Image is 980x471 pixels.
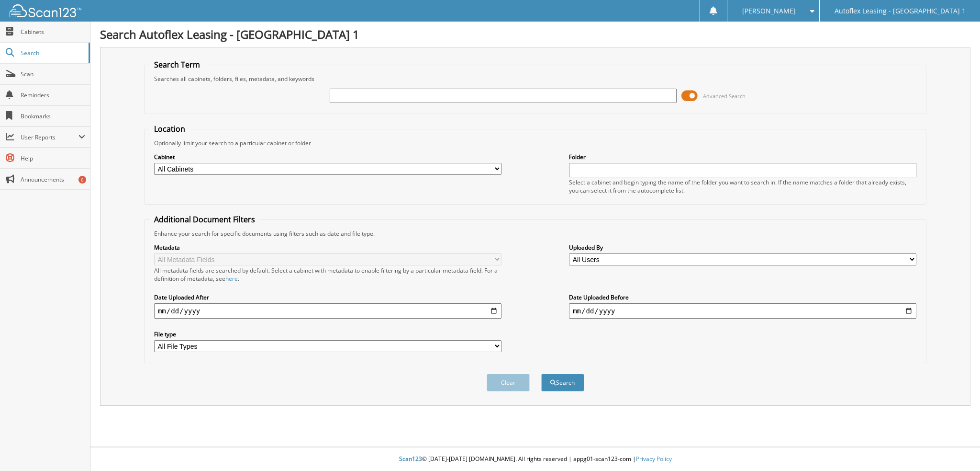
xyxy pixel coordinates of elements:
span: Autoflex Leasing - [GEOGRAPHIC_DATA] 1 [835,8,966,14]
span: Advanced Search [703,92,746,100]
a: Privacy Policy [636,455,672,463]
legend: Location [149,124,190,134]
span: Search [21,49,84,57]
label: Uploaded By [569,243,916,252]
label: Date Uploaded Before [569,293,916,301]
legend: Additional Document Filters [149,214,260,225]
img: scan123-logo-white.svg [10,4,81,17]
h1: Search Autoflex Leasing - [GEOGRAPHIC_DATA] 1 [100,26,970,42]
legend: Search Term [149,59,205,70]
button: Clear [487,374,530,391]
input: end [569,303,916,319]
label: Cabinet [154,153,501,161]
button: Search [541,374,584,391]
div: Select a cabinet and begin typing the name of the folder you want to search in. If the name match... [569,178,916,195]
div: Optionally limit your search to a particular cabinet or folder [149,139,921,147]
span: Announcements [21,175,85,184]
div: Enhance your search for specific documents using filters such as date and file type. [149,230,921,238]
a: here [225,275,238,283]
input: start [154,303,501,319]
label: File type [154,330,501,338]
span: Help [21,154,85,162]
div: 6 [78,176,86,184]
label: Folder [569,153,916,161]
div: Searches all cabinets, folders, files, metadata, and keywords [149,75,921,83]
span: Cabinets [21,28,85,36]
label: Date Uploaded After [154,293,501,301]
span: Bookmarks [21,112,85,120]
div: All metadata fields are searched by default. Select a cabinet with metadata to enable filtering b... [154,266,501,283]
span: User Reports [21,133,78,141]
span: [PERSON_NAME] [742,8,796,14]
div: © [DATE]-[DATE] [DOMAIN_NAME]. All rights reserved | appg01-scan123-com | [90,448,980,471]
span: Scan [21,70,85,78]
label: Metadata [154,243,501,252]
span: Reminders [21,91,85,99]
span: Scan123 [399,455,422,463]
